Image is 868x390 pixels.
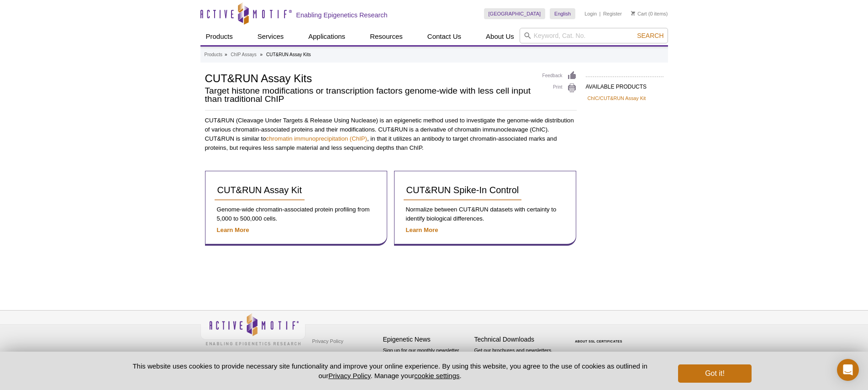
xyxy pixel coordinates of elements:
[603,11,622,17] a: Register
[634,32,666,40] button: Search
[406,185,519,195] span: CUT&RUN Spike-In Control
[364,28,408,45] a: Resources
[678,364,751,383] button: Got it!
[383,336,470,343] h4: Epigenetic News
[383,347,470,378] p: Sign up for our monthly newsletter highlighting recent publications in the field of epigenetics.
[474,347,561,370] p: Get our brochures and newsletters, or request them by mail.
[117,361,663,380] p: This website uses cookies to provide necessary site functionality and improve your online experie...
[542,71,577,81] a: Feedback
[404,205,567,223] p: Normalize between CUT&RUN datasets with certainty to identify biological differences.
[217,185,302,195] span: CUT&RUN Assay Kit
[631,11,647,17] a: Cart
[217,227,249,233] a: Learn More
[414,372,459,379] button: cookie settings
[266,135,367,142] a: chromatin immunoprecipitation (ChIP)
[215,205,378,223] p: Genome-wide chromatin-associated protein profiling from 5,000 to 500,000 cells.
[310,334,346,348] a: Privacy Policy
[200,311,305,348] img: Active Motif,
[252,28,289,45] a: Services
[584,11,597,17] a: Login
[296,11,388,19] h2: Enabling Epigenetics Research
[225,52,227,57] li: »
[231,51,257,59] a: ChIP Assays
[542,83,577,93] a: Print
[586,76,663,93] h2: AVAILABLE PRODUCTS
[310,348,358,362] a: Terms & Conditions
[266,52,311,57] li: CUT&RUN Assay Kits
[215,180,305,200] a: CUT&RUN Assay Kit
[480,28,520,45] a: About Us
[205,87,533,103] h2: Target histone modifications or transcription factors genome-wide with less cell input than tradi...
[205,71,533,84] h1: CUT&RUN Assay Kits
[637,32,663,39] span: Search
[200,28,238,45] a: Products
[550,8,575,19] a: English
[328,372,370,379] a: Privacy Policy
[404,180,522,200] a: CUT&RUN Spike-In Control
[600,8,601,19] li: |
[260,52,263,57] li: »
[422,28,467,45] a: Contact Us
[575,340,622,343] a: ABOUT SSL CERTIFICATES
[631,11,635,16] img: Your Cart
[520,28,668,43] input: Keyword, Cat. No.
[205,51,222,59] a: Products
[205,116,577,153] p: CUT&RUN (Cleavage Under Targets & Release Using Nuclease) is an epigenetic method used to investi...
[566,327,634,347] table: Click to Verify - This site chose Symantec SSL for secure e-commerce and confidential communicati...
[484,8,546,19] a: [GEOGRAPHIC_DATA]
[837,359,859,381] div: Open Intercom Messenger
[588,94,646,102] a: ChIC/CUT&RUN Assay Kit
[303,28,351,45] a: Applications
[474,336,561,343] h4: Technical Downloads
[406,227,438,233] a: Learn More
[631,8,668,19] li: (0 items)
